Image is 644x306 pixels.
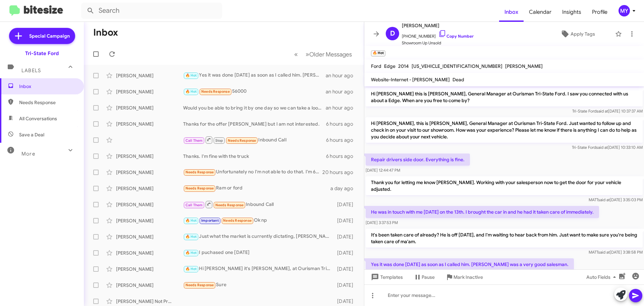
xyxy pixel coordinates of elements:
div: Unfortunately no I'm not able to do that. I'm 69 with spinal column issues as well as Oxygen when... [183,168,322,176]
div: Thanks. I'm fine with the truck [183,153,326,160]
span: Call Them [185,203,203,207]
button: Apply Tags [543,28,612,40]
div: [PERSON_NAME] Not Provided [116,298,183,305]
p: He was in touch with me [DATE] on the 13th. I brought the car in and he had it taken care of imme... [366,206,599,218]
span: 🔥 Hot [185,234,197,239]
a: Copy Number [438,34,474,39]
span: Call Them [185,138,203,143]
span: Pause [422,271,435,283]
span: said at [596,108,608,114]
button: Pause [408,271,440,283]
a: Calendar [524,2,557,22]
div: Ok np [183,217,334,224]
small: 🔥 Hot [371,50,385,56]
div: 6 hours ago [326,153,359,160]
div: [PERSON_NAME] [116,266,183,272]
span: said at [598,197,610,202]
p: It's been taken care of already? He is off [DATE], and I'm waiting to hear back from him. Just wa... [366,229,643,248]
div: [PERSON_NAME] [116,282,183,289]
div: [PERSON_NAME] [116,250,183,256]
div: Just what the market is currently dictating, [PERSON_NAME]. [183,233,334,241]
span: Showroom Up Unsold [402,40,474,46]
span: said at [596,145,608,150]
div: MY [619,5,630,16]
button: Previous [290,47,302,61]
span: 🔥 Hot [185,267,197,271]
div: [DATE] [334,282,359,289]
div: Sure [183,281,334,289]
p: Thank you for letting me know [PERSON_NAME]. Working with your salesperson now to get the door fo... [366,176,643,195]
span: [PHONE_NUMBER] [402,30,474,40]
span: [US_VEHICLE_IDENTIFICATION_NUMBER] [412,63,502,69]
div: [DATE] [334,201,359,208]
div: an hour ago [326,104,359,111]
span: Needs Response [185,186,214,190]
div: Inbound Call [183,200,334,209]
span: [DATE] 3:37:53 PM [366,220,398,225]
span: All Conversations [19,115,57,122]
a: Inbox [499,2,524,22]
div: [PERSON_NAME] [116,153,183,160]
div: an hour ago [326,88,359,95]
div: 6 hours ago [326,121,359,127]
span: More [21,151,35,157]
span: [DATE] 12:44:47 PM [366,168,400,173]
div: [PERSON_NAME] [116,185,183,192]
span: 2014 [398,63,409,69]
div: [PERSON_NAME] [116,72,183,79]
div: [PERSON_NAME] [116,88,183,95]
div: [DATE] [334,233,359,240]
button: Mark Inactive [440,271,488,283]
a: Profile [587,2,613,22]
div: 6 hours ago [326,137,359,143]
p: Yes it was done [DATE] as soon as I called him. [PERSON_NAME] was a very good salesman. [366,258,574,270]
span: Save a Deal [19,131,44,138]
div: an hour ago [326,72,359,79]
span: [PERSON_NAME] [402,21,474,30]
div: [DATE] [334,266,359,272]
button: MY [613,5,637,16]
span: Needs Response [223,218,252,223]
span: Needs Response [201,89,230,94]
div: [PERSON_NAME] [116,169,183,176]
span: D [390,28,395,39]
nav: Page navigation example [290,47,356,61]
input: Search [81,3,222,19]
span: Tri-State Ford [DATE] 10:33:10 AM [572,145,643,150]
div: [PERSON_NAME] [116,217,183,224]
a: Special Campaign [9,28,75,44]
div: [DATE] [334,298,359,305]
span: MATT [DATE] 3:38:58 PM [589,250,643,255]
span: 🔥 Hot [185,251,197,255]
button: Auto Fields [581,271,624,283]
span: Special Campaign [29,33,70,39]
span: Needs Response [19,99,76,106]
div: 56000 [183,88,326,95]
span: Auto Fields [586,271,619,283]
div: Hi [PERSON_NAME] it's [PERSON_NAME], at Ourisman Tri-State Ford. Celebrate our Week-long [DATE] S... [183,265,334,273]
div: [PERSON_NAME] [116,201,183,208]
span: Ford [371,63,381,69]
div: [PERSON_NAME] [116,121,183,127]
span: Mark Inactive [453,271,483,283]
div: [PERSON_NAME] [116,233,183,240]
span: said at [598,250,610,255]
span: 🔥 Hot [185,73,197,78]
div: I puchased one [DATE] [183,249,334,257]
span: Edge [384,63,395,69]
span: Needs Response [228,138,256,143]
span: Needs Response [185,283,214,287]
p: Repair drivers side door. Everything is fine. [366,154,470,166]
span: [PERSON_NAME] [505,63,543,69]
span: Tri-State Ford [DATE] 10:37:37 AM [572,108,643,114]
button: Templates [364,271,408,283]
div: [DATE] [334,217,359,224]
span: Insights [557,2,587,22]
span: Inbox [19,83,76,90]
span: Important [201,218,219,223]
span: Needs Response [215,203,244,207]
div: Would you be able to bring it by one day so we can take a look and make an offer? [183,104,326,111]
span: Website-Internet - [PERSON_NAME] [371,77,450,83]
